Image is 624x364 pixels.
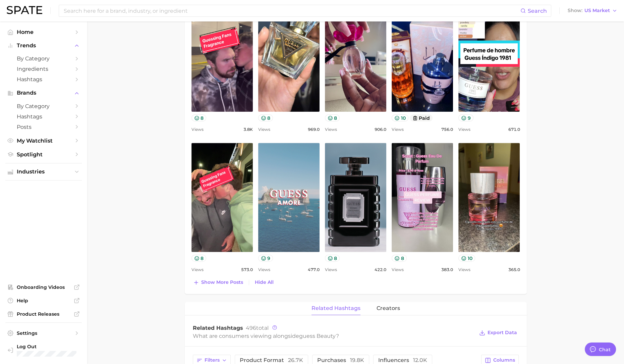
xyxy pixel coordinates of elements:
button: 10 [392,114,408,121]
button: 8 [191,255,207,262]
span: Home [17,29,70,35]
span: My Watchlist [17,138,70,144]
span: Views [392,125,404,134]
span: 19.8k [350,357,364,363]
span: product format [240,358,303,363]
button: Trends [5,41,82,51]
a: by Category [5,101,82,111]
span: 26.7k [288,357,303,363]
span: Brands [17,90,70,96]
button: 8 [392,255,407,262]
span: Views [325,125,337,134]
span: US Market [584,9,610,12]
span: Views [258,266,270,274]
button: 8 [325,114,340,121]
span: Export Data [488,330,517,335]
span: Show [568,9,582,12]
button: paid [410,114,433,121]
a: Log out. Currently logged in with e-mail srosen@interparfumsinc.com. [5,342,82,359]
button: 9 [258,255,273,262]
span: 671.0 [508,125,520,134]
span: 969.0 [308,125,320,134]
span: Filters [205,357,220,363]
a: Onboarding Videos [5,282,82,292]
span: Views [258,125,270,134]
button: ShowUS Market [566,6,619,15]
a: Spotlight [5,149,82,160]
span: 756.0 [441,125,453,134]
span: Related Hashtags [193,325,243,331]
span: Ingredients [17,66,70,72]
span: Hashtags [17,76,70,83]
span: Show more posts [201,279,243,285]
span: influencers [378,358,427,363]
input: Search here for a brand, industry, or ingredient [63,5,520,16]
span: Log Out [17,344,87,350]
span: Product Releases [17,311,70,317]
span: total [246,325,269,331]
a: Posts [5,122,82,132]
span: Spotlight [17,151,70,158]
a: Home [5,27,82,37]
span: Hashtags [17,113,70,120]
div: What are consumers viewing alongside ? [193,331,474,341]
a: Hashtags [5,111,82,122]
button: Industries [5,167,82,177]
span: by Category [17,55,70,62]
span: purchases [317,358,364,363]
button: Hide All [253,278,275,287]
button: Brands [5,88,82,98]
span: creators [377,305,400,311]
span: Help [17,298,70,304]
a: Settings [5,328,82,338]
span: Views [325,266,337,274]
span: Views [458,125,470,134]
img: SPATE [7,6,42,14]
span: 365.0 [508,266,520,274]
span: Columns [493,357,515,363]
span: Industries [17,169,70,175]
a: by Category [5,53,82,64]
span: 906.0 [375,125,386,134]
span: 422.0 [375,266,386,274]
span: 477.0 [308,266,320,274]
span: by Category [17,103,70,109]
span: 573.0 [241,266,253,274]
span: Settings [17,330,70,336]
button: 8 [325,255,340,262]
a: Hashtags [5,74,82,85]
button: 9 [458,114,473,121]
a: Help [5,296,82,306]
button: Show more posts [191,278,245,287]
span: 383.0 [441,266,453,274]
button: Export Data [477,328,518,337]
span: Hide All [255,279,274,285]
button: 8 [191,114,207,121]
span: related hashtags [311,305,360,311]
button: 10 [458,255,475,262]
a: My Watchlist [5,136,82,146]
span: Views [458,266,470,274]
a: Product Releases [5,309,82,319]
span: guess beauty [299,333,336,339]
span: Views [191,266,204,274]
span: Trends [17,43,70,49]
button: 8 [258,114,273,121]
span: Onboarding Videos [17,284,70,290]
span: 12.0k [413,357,427,363]
span: Search [528,8,547,14]
span: 496 [246,325,256,331]
span: 3.8k [243,125,253,134]
span: Views [191,125,204,134]
a: Ingredients [5,64,82,74]
span: Posts [17,124,70,130]
span: Views [392,266,404,274]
